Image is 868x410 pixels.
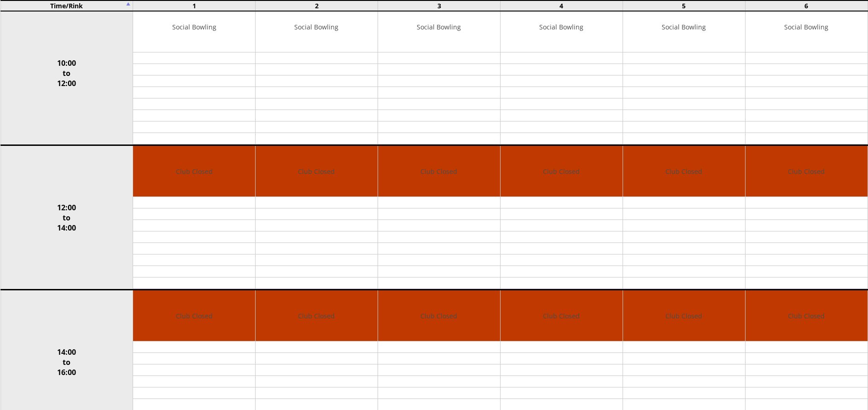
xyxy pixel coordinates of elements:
td: 10:00 to 12:00 [0,1,133,145]
td: 3 [378,0,501,11]
td: 5 [623,0,745,11]
td: Time/Rink [0,0,133,11]
td: Club Closed [256,146,378,197]
td: Club Closed [746,146,868,197]
td: Club Closed [746,290,868,341]
td: Social Bowling [746,1,868,52]
td: Club Closed [133,146,255,197]
td: Club Closed [623,146,745,197]
td: Social Bowling [133,1,255,52]
td: 12:00 to 14:00 [0,145,133,290]
td: Social Bowling [623,1,745,52]
td: Club Closed [501,146,623,197]
td: Social Bowling [378,1,500,52]
td: Club Closed [378,146,500,197]
td: Club Closed [623,290,745,341]
td: 2 [256,0,378,11]
td: 6 [745,0,868,11]
td: Club Closed [501,290,623,341]
td: Social Bowling [256,1,378,52]
td: Club Closed [133,290,255,341]
td: Club Closed [256,290,378,341]
td: 1 [133,0,256,11]
td: Club Closed [378,290,500,341]
td: Social Bowling [501,1,623,52]
td: 4 [500,0,623,11]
